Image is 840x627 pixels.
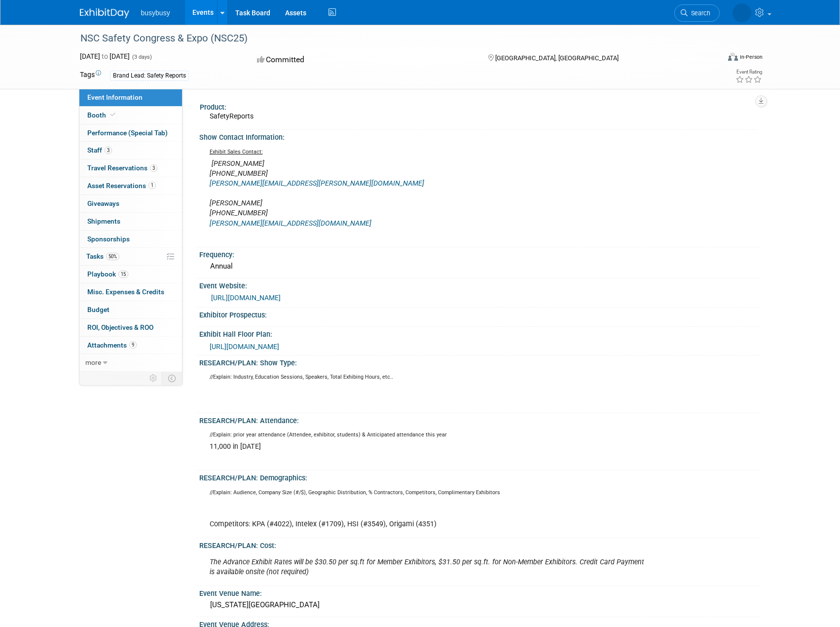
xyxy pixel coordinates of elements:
[661,51,763,66] div: Event Format
[87,111,117,119] span: Booth
[87,146,112,154] span: Staff
[79,354,182,371] a: more
[79,283,182,301] a: Misc. Expenses & Credits
[203,427,651,467] div: 11,000 in [DATE]
[79,231,182,248] a: Sponsorships
[80,70,101,81] td: Tags
[150,164,157,172] span: 3
[210,431,447,438] sup: //Explain: prior year attendance (Attendee, exhibitor, students) & Anticipated attendance this year
[79,177,182,195] a: Asset Reservations1
[203,485,651,534] div: Competitors: KPA (#4022), Intelex (#1709), HSI (#3549), Origami (4351)
[79,159,182,177] a: Travel Reservations3
[79,124,182,142] a: Performance (Special Tab)
[87,270,128,278] span: Playbook
[131,54,152,60] span: (3 days)
[735,70,762,75] div: Event Rating
[87,235,130,243] span: Sponsorships
[199,355,761,368] div: RESEARCH/PLAN: Show Type:
[87,323,153,331] span: ROI, Objectives & ROO
[210,179,424,188] a: [PERSON_NAME][EMAIL_ADDRESS][PERSON_NAME][DOMAIN_NAME]
[80,8,129,18] img: ExhibitDay
[210,149,263,155] u: Exhibit Sales Contact:
[199,247,761,260] div: Frequency:
[79,248,182,265] a: Tasks50%
[207,597,753,613] div: [US_STATE][GEOGRAPHIC_DATA]
[732,3,751,22] img: Ryan Reber
[105,147,112,154] span: 3
[79,301,182,318] a: Budget
[199,308,761,320] div: Exhibitor Prospectus:
[86,252,119,260] span: Tasks
[106,253,119,260] span: 50%
[79,142,182,159] a: Staff3
[87,306,110,313] span: Budget
[728,53,738,61] img: Format-Inperson.png
[199,130,761,142] div: Show Contact Information:
[199,470,761,483] div: RESEARCH/PLAN: Demographics:
[495,54,619,62] span: [GEOGRAPHIC_DATA], [GEOGRAPHIC_DATA]
[87,341,137,349] span: Attachments
[145,372,162,385] td: Personalize Event Tab Strip
[110,112,115,118] i: Booth reservation complete
[210,112,254,120] span: SafetyReports
[199,538,761,550] div: RESEARCH/PLAN: Cost:
[87,129,168,137] span: Performance (Special Tab)
[207,259,753,274] div: Annual
[210,199,371,227] i: [PERSON_NAME] [PHONE_NUMBER]
[79,266,182,283] a: Playbook15
[110,71,189,81] div: Brand Lead: Safety Reports
[79,213,182,230] a: Shipments
[79,107,182,124] a: Booth
[87,288,164,296] span: Misc. Expenses & Credits
[129,341,137,349] span: 9
[79,319,182,336] a: ROI, Objectives & ROO
[210,489,500,496] sup: //Explain: Audience, Company Size (#/$), Geographic Distribution, % Contractors, Competitors, Com...
[162,372,182,385] td: Toggle Event Tabs
[87,164,157,172] span: Travel Reservations
[77,30,705,47] div: NSC Safety Congress & Expo (NSC25)
[199,327,761,339] div: Exhibit Hall Floor Plan:
[674,4,720,22] a: Search
[87,182,156,190] span: Asset Reservations
[87,199,119,207] span: Giveaways
[211,294,281,302] a: [URL][DOMAIN_NAME]
[254,51,472,69] div: Committed
[79,89,182,106] a: Event Information
[79,337,182,354] a: Attachments9
[80,52,130,60] span: [DATE] [DATE]
[100,52,110,60] span: to
[199,586,761,598] div: Event Venue Name:
[87,217,120,225] span: Shipments
[200,100,756,112] div: Product:
[199,413,761,426] div: RESEARCH/PLAN: Attendance:
[118,271,128,278] span: 15
[210,219,371,228] a: [PERSON_NAME][EMAIL_ADDRESS][DOMAIN_NAME]
[85,358,101,366] span: more
[739,53,763,61] div: In-Person
[210,343,279,351] a: [URL][DOMAIN_NAME]
[87,93,143,101] span: Event Information
[210,374,393,380] sup: //Explain: Industry, Education Sessions, Speakers, Total Exhibing Hours, etc..
[141,9,170,17] span: busybusy
[148,182,156,189] span: 1
[210,558,644,576] i: The Advance Exhibit Rates will be $30.50 per sq.ft for Member Exhibitors, $31.50 per sq.ft. for N...
[210,159,424,188] i: [PERSON_NAME] [PHONE_NUMBER]
[688,9,710,17] span: Search
[199,278,761,291] div: Event Website:
[79,195,182,212] a: Giveaways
